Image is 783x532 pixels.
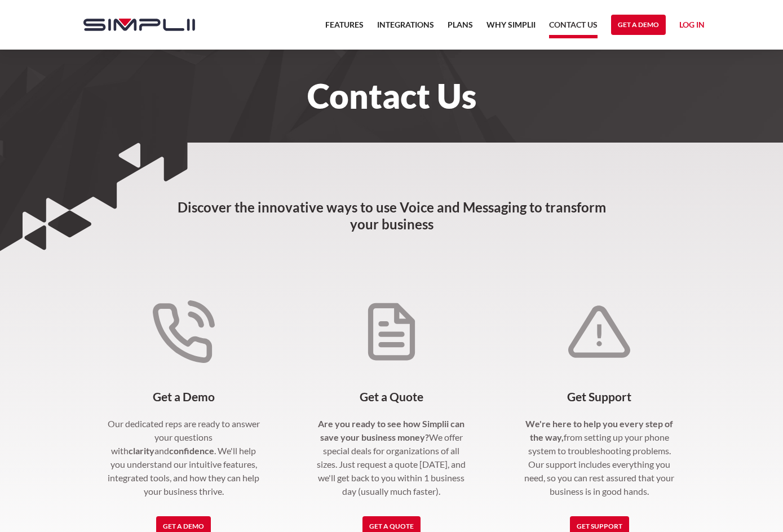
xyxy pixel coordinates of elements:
[313,390,470,404] h4: Get a Quote
[72,83,711,108] h1: Contact Us
[486,18,536,38] a: Why Simplii
[611,15,666,35] a: Get a Demo
[313,417,470,498] p: We offer special deals for organizations of all sizes. Just request a quote [DATE], and we'll get...
[377,18,434,38] a: Integrations
[679,18,705,35] a: Log in
[83,19,195,31] img: Simplii
[525,418,673,442] strong: We're here to help you every step of the way,
[521,390,678,404] h4: Get Support
[521,417,678,498] p: from setting up your phone system to troubleshooting problems. Our support includes everything yo...
[106,390,262,404] h4: Get a Demo
[129,445,154,456] strong: clarity
[325,18,364,38] a: Features
[169,445,214,456] strong: confidence
[178,199,606,232] strong: Discover the innovative ways to use Voice and Messaging to transform your business
[318,418,465,442] strong: Are you ready to see how Simplii can save your business money?
[549,18,598,38] a: Contact US
[448,18,473,38] a: Plans
[106,417,262,498] p: Our dedicated reps are ready to answer your questions with and . We'll help you understand our in...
